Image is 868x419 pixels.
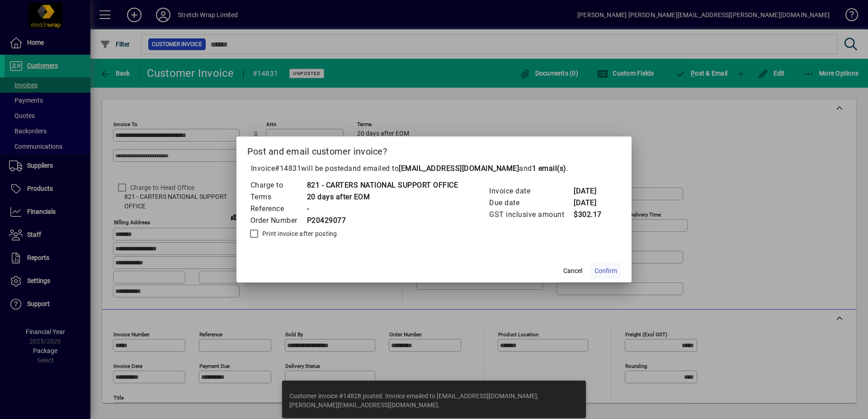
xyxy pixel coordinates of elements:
button: Confirm [591,263,621,279]
td: Order Number [250,215,307,226]
td: P20429077 [307,215,458,226]
td: [DATE] [573,197,609,209]
span: Confirm [594,266,617,276]
p: Invoice will be posted . [247,163,621,174]
span: and emailed to [348,164,566,173]
td: Reference [250,203,307,215]
td: 821 - CARTERS NATIONAL SUPPORT OFFICE [307,179,458,191]
span: Cancel [563,266,582,276]
td: GST inclusive amount [489,209,573,221]
td: Invoice date [489,185,573,197]
b: 1 email(s) [532,164,566,173]
label: Print invoice after posting [260,229,337,238]
td: [DATE] [573,185,609,197]
b: [EMAIL_ADDRESS][DOMAIN_NAME] [399,164,519,173]
button: Cancel [558,263,587,279]
td: $302.17 [573,209,609,221]
td: Terms [250,191,307,203]
td: Due date [489,197,573,209]
span: #14831 [275,164,301,173]
h2: Post and email customer invoice? [236,137,632,163]
td: 20 days after EOM [307,191,458,203]
td: - [307,203,458,215]
td: Charge to [250,179,307,191]
span: and [519,164,566,173]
